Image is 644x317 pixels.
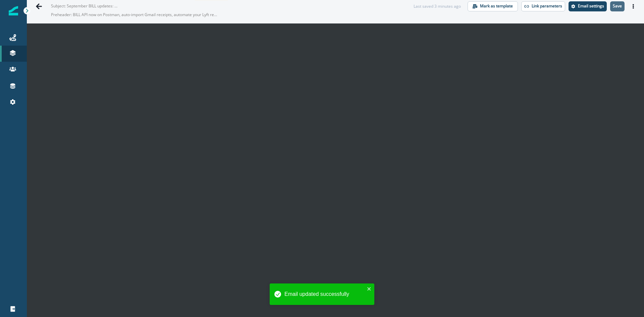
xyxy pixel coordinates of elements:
[9,6,18,15] img: Inflection
[610,1,625,11] button: Save
[367,286,372,292] button: close
[468,1,518,11] button: Mark as template
[532,4,562,8] p: Link parameters
[51,9,219,20] p: Preheader: BILL API now on Postman, auto-import Gmail receipts, automate your Lyft receipts, and ...
[480,4,513,8] p: Mark as template
[628,1,639,11] button: Actions
[613,4,622,8] p: Save
[569,1,607,11] button: Settings
[521,1,565,11] button: Link parameters
[578,4,604,8] p: Email settings
[284,290,365,298] div: Email updated successfully
[414,3,461,9] div: Last saved 3 minutes ago
[51,0,118,9] p: Subject: September BILL updates: Join us in [GEOGRAPHIC_DATA] and build your own mini-me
